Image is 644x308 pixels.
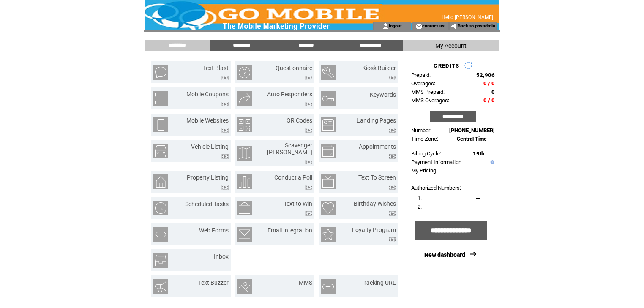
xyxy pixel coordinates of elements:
[153,144,168,158] img: vehicle-listing.png
[274,174,312,181] a: Conduct a Poll
[321,227,336,242] img: loyalty-program.png
[416,23,422,30] img: contact_us_icon.gif
[237,117,252,132] img: qr-codes.png
[389,211,396,216] img: video.png
[435,42,467,49] span: My Account
[267,91,312,98] a: Auto Responders
[153,117,168,132] img: mobile-websites.png
[357,117,396,124] a: Landing Pages
[198,279,229,286] a: Text Buzzer
[411,97,449,104] span: MMS Overages:
[450,23,457,30] img: backArrow.gif
[305,160,312,164] img: video.png
[411,72,431,78] span: Prepaid:
[321,91,336,106] img: keywords.png
[418,204,422,210] span: 2.
[191,143,229,150] a: Vehicle Listing
[361,279,396,286] a: Tracking URL
[491,89,495,95] span: 0
[389,23,402,28] a: logout
[221,76,229,80] img: video.png
[153,201,168,215] img: scheduled-tasks.png
[299,279,312,286] a: MMS
[434,63,459,69] span: CREDITS
[153,65,168,80] img: text-blast.png
[221,185,229,190] img: video.png
[185,201,229,207] a: Scheduled Tasks
[153,91,168,106] img: mobile-coupons.png
[321,144,336,158] img: appointments.png
[186,117,229,124] a: Mobile Websites
[483,97,495,104] span: 0 / 0
[237,201,252,215] img: text-to-win.png
[358,174,396,181] a: Text To Screen
[473,150,484,157] span: 19th
[153,279,168,294] img: text-buzzer.png
[352,226,396,233] a: Loyalty Program
[411,159,461,165] a: Payment Information
[389,76,396,80] img: video.png
[221,128,229,133] img: video.png
[418,195,422,202] span: 1.
[389,154,396,159] img: video.png
[305,76,312,80] img: video.png
[370,91,396,98] a: Keywords
[187,174,229,181] a: Property Listing
[411,136,438,142] span: Time Zone:
[267,227,312,234] a: Email Integration
[411,150,441,157] span: Billing Cycle:
[411,80,435,87] span: Overages:
[214,253,229,260] a: Inbox
[321,174,336,189] img: text-to-screen.png
[442,14,493,20] span: Hello [PERSON_NAME]
[424,251,465,258] a: New dashboard
[321,65,336,80] img: kiosk-builder.png
[476,72,495,78] span: 52,906
[199,227,229,234] a: Web Forms
[267,142,312,155] a: Scavenger [PERSON_NAME]
[221,154,229,159] img: video.png
[359,143,396,150] a: Appointments
[305,185,312,190] img: video.png
[321,279,336,294] img: tracking-url.png
[382,23,389,30] img: account_icon.gif
[203,65,229,71] a: Text Blast
[305,128,312,133] img: video.png
[153,174,168,189] img: property-listing.png
[287,117,312,124] a: QR Codes
[389,237,396,242] img: video.png
[305,211,312,216] img: video.png
[458,23,495,29] a: Back to posadmin
[186,91,229,98] a: Mobile Coupons
[237,227,252,242] img: email-integration.png
[284,200,312,207] a: Text to Win
[276,65,312,71] a: Questionnaire
[488,160,494,164] img: help.gif
[354,200,396,207] a: Birthday Wishes
[422,23,445,28] a: contact us
[321,201,336,215] img: birthday-wishes.png
[237,91,252,106] img: auto-responders.png
[153,253,168,268] img: inbox.png
[457,136,487,142] span: Central Time
[411,127,431,134] span: Number:
[483,80,495,87] span: 0 / 0
[237,279,252,294] img: mms.png
[321,117,336,132] img: landing-pages.png
[411,89,445,95] span: MMS Prepaid:
[305,102,312,106] img: video.png
[389,185,396,190] img: video.png
[237,65,252,80] img: questionnaire.png
[153,227,168,242] img: web-forms.png
[237,174,252,189] img: conduct-a-poll.png
[411,185,461,191] span: Authorized Numbers:
[411,167,436,174] a: My Pricing
[221,102,229,106] img: video.png
[362,65,396,71] a: Kiosk Builder
[389,128,396,133] img: video.png
[237,146,252,161] img: scavenger-hunt.png
[449,127,495,134] span: [PHONE_NUMBER]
